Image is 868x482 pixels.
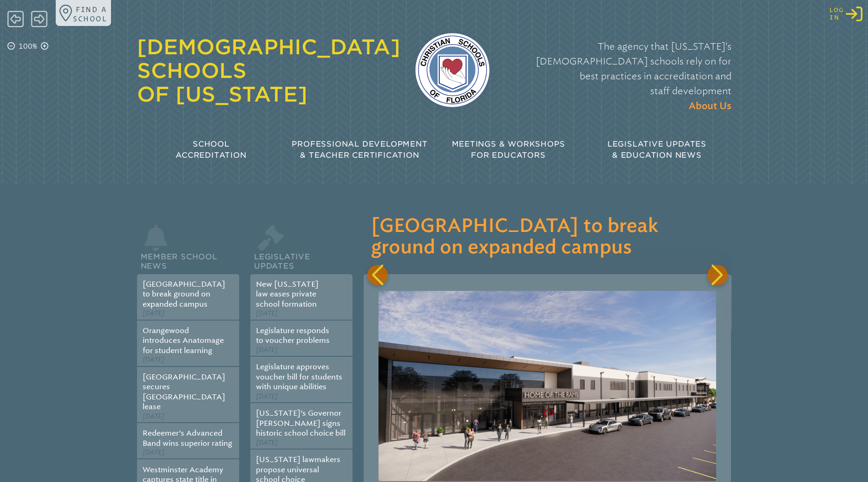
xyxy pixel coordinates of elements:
[176,140,246,160] span: School Accreditation
[256,346,278,354] span: [DATE]
[367,265,388,285] div: Previous slide
[73,5,107,23] p: Find a school
[256,439,278,447] span: [DATE]
[536,41,731,96] span: The agency that [US_STATE]’s [DEMOGRAPHIC_DATA] schools rely on for best practices in accreditati...
[143,326,224,355] a: Orangewood introduces Anatomage for student learning
[7,10,24,28] span: Back
[256,326,330,345] a: Legislature responds to voucher problems
[256,309,278,317] span: [DATE]
[31,10,47,28] span: Forward
[143,309,164,317] span: [DATE]
[256,392,278,400] span: [DATE]
[143,356,164,364] span: [DATE]
[379,291,716,481] img: 92da2d32-2db5-4e0a-b4f6-b33fb3f7f9a8.png
[143,429,232,447] a: Redeemer’s Advanced Band wins superior rating
[143,449,164,456] span: [DATE]
[292,140,427,160] span: Professional Development & Teacher Certification
[17,41,39,52] p: 100%
[143,280,225,308] a: [GEOGRAPHIC_DATA] to break ground on expanded campus
[256,409,346,437] a: [US_STATE]’s Governor [PERSON_NAME] signs historic school choice bill
[143,373,225,411] a: [GEOGRAPHIC_DATA] secures [GEOGRAPHIC_DATA] lease
[707,265,728,285] div: Next slide
[452,140,565,160] span: Meetings & Workshops for Educators
[829,6,844,21] span: Log in
[256,362,342,391] a: Legislature approves voucher bill for students with unique abilities
[143,412,164,420] span: [DATE]
[256,280,319,308] a: New [US_STATE] law eases private school formation
[250,241,352,274] h2: Legislative Updates
[607,140,706,160] span: Legislative Updates & Education News
[689,102,731,111] span: About Us
[371,216,724,258] h3: [GEOGRAPHIC_DATA] to break ground on expanded campus
[137,241,239,274] h2: Member School News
